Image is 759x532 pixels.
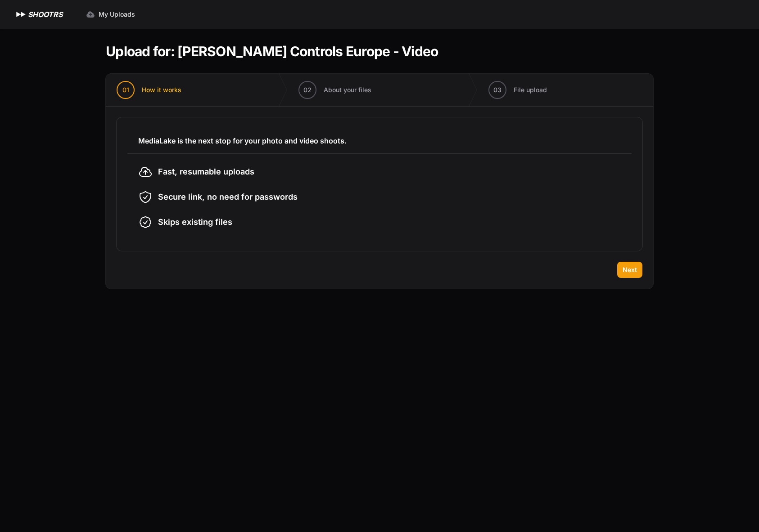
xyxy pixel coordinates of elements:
button: 02 About your files [288,74,382,106]
span: 03 [493,85,501,94]
a: SHOOTRS SHOOTRS [14,9,63,20]
span: File upload [514,85,547,94]
img: SHOOTRS [14,9,28,20]
span: How it works [142,85,181,94]
h3: MediaLake is the next stop for your photo and video shoots. [138,135,621,146]
h1: SHOOTRS [28,9,63,20]
h1: Upload for: [PERSON_NAME] Controls Europe - Video [106,43,438,59]
span: Next [623,265,637,274]
span: Fast, resumable uploads [158,165,254,178]
span: About your files [324,85,371,94]
span: Skips existing files [158,216,232,228]
button: 03 File upload [478,74,558,106]
button: 01 How it works [106,74,192,106]
button: Next [617,262,642,278]
span: Secure link, no need for passwords [158,191,298,203]
span: My Uploads [99,10,135,19]
a: My Uploads [81,6,140,22]
span: 02 [303,85,312,94]
span: 01 [122,85,129,94]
